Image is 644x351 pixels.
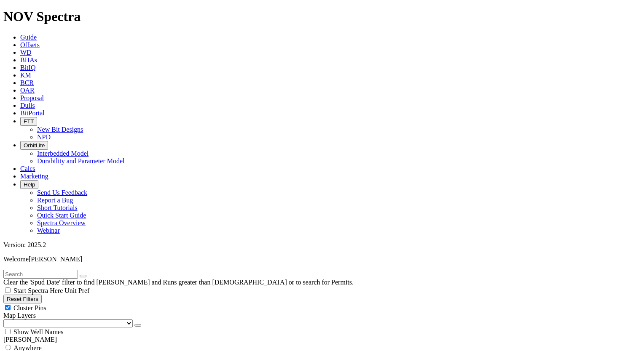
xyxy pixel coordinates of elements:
[3,270,78,279] input: Search
[20,141,48,150] button: OrbitLite
[3,279,354,286] span: Clear the 'Spud Date' filter to find [PERSON_NAME] and Runs greater than [DEMOGRAPHIC_DATA] or to...
[37,189,87,196] a: Send Us Feedback
[20,94,44,101] a: Proposal
[37,227,60,234] a: Webinar
[20,49,32,56] a: WD
[3,241,641,249] div: Version: 2025.2
[37,219,86,226] a: Spectra Overview
[20,102,35,109] a: Dulls
[37,204,78,211] a: Short Tutorials
[37,133,51,141] a: NPD
[64,287,89,294] span: Unit Pref
[20,117,37,126] button: FTT
[13,328,63,335] span: Show Well Names
[20,109,45,117] a: BitPortal
[20,72,31,79] a: KM
[3,312,36,319] span: Map Layers
[29,255,82,263] span: [PERSON_NAME]
[20,56,37,64] a: BHAs
[24,118,34,125] span: FTT
[3,295,42,303] button: Reset Filters
[3,336,641,343] div: [PERSON_NAME]
[24,181,35,188] span: Help
[20,87,35,94] a: OAR
[37,157,125,165] a: Durability and Parameter Model
[20,180,38,189] button: Help
[20,173,48,180] a: Marketing
[3,255,641,263] p: Welcome
[13,304,46,311] span: Cluster Pins
[5,287,11,293] input: Start Spectra Here
[20,79,34,86] a: BCR
[20,34,37,41] a: Guide
[37,212,86,219] a: Quick Start Guide
[20,41,40,48] a: Offsets
[37,150,89,157] a: Interbedded Model
[20,165,35,172] a: Calcs
[20,64,35,71] a: BitIQ
[3,9,641,24] h1: NOV Spectra
[37,126,83,133] a: New Bit Designs
[24,142,45,149] span: OrbitLite
[13,287,63,294] span: Start Spectra Here
[37,197,73,204] a: Report a Bug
